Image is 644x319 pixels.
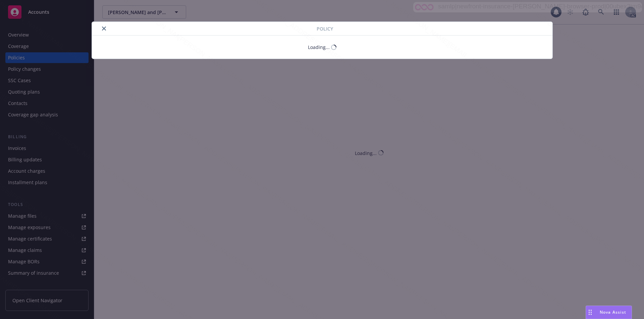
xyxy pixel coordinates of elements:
span: Nova Assist [600,309,626,315]
div: Loading... [308,44,330,51]
span: Policy [317,25,333,32]
button: Nova Assist [586,306,632,319]
div: Drag to move [586,306,594,319]
button: close [100,24,108,33]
